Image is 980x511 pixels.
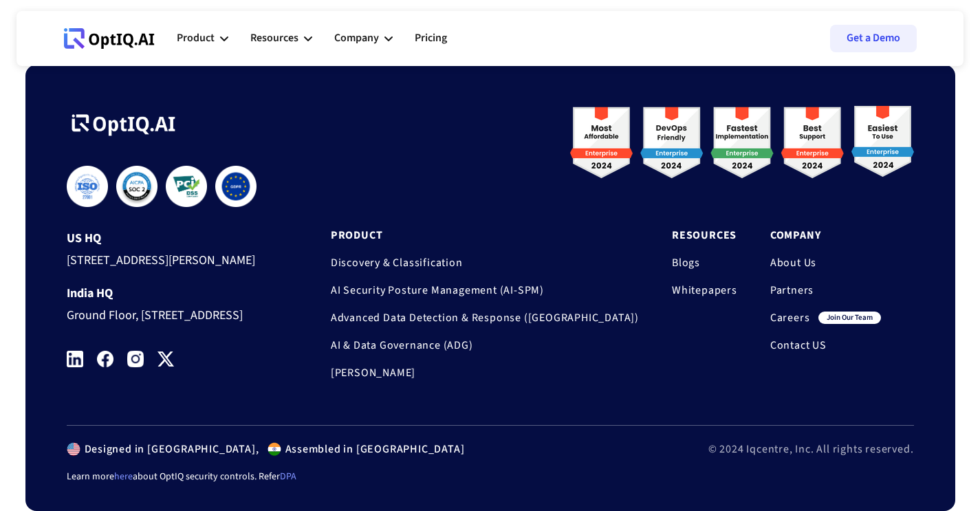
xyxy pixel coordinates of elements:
[67,246,279,271] div: [STREET_ADDRESS][PERSON_NAME]
[770,338,881,352] a: Contact US
[250,18,312,59] div: Resources
[415,18,447,59] a: Pricing
[114,470,133,483] a: here
[334,29,379,47] div: Company
[331,366,639,380] a: [PERSON_NAME]
[770,256,881,270] a: About Us
[331,256,639,270] a: Discovery & Classification
[770,311,810,325] a: Careers
[67,287,279,301] div: India HQ
[331,283,639,297] a: AI Security Posture Management (AI-SPM)
[67,232,279,246] div: US HQ
[67,301,279,326] div: Ground Floor, [STREET_ADDRESS]
[830,25,917,52] a: Get a Demo
[818,312,881,324] div: join our team
[80,442,259,456] div: Designed in [GEOGRAPHIC_DATA],
[177,29,215,47] div: Product
[708,442,914,456] div: © 2024 Iqcentre, Inc. All rights reserved.
[64,18,155,59] a: Webflow Homepage
[177,18,228,59] div: Product
[250,29,298,47] div: Resources
[672,228,737,242] a: Resources
[770,228,881,242] a: Company
[334,18,393,59] div: Company
[331,311,639,325] a: Advanced Data Detection & Response ([GEOGRAPHIC_DATA])
[280,470,296,483] a: DPA
[331,338,639,352] a: AI & Data Governance (ADG)
[67,470,914,483] div: Learn more about OptIQ security controls. Refer
[672,256,737,270] a: Blogs
[672,283,737,297] a: Whitepapers
[770,283,881,297] a: Partners
[281,442,465,456] div: Assembled in [GEOGRAPHIC_DATA]
[331,228,639,242] a: Product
